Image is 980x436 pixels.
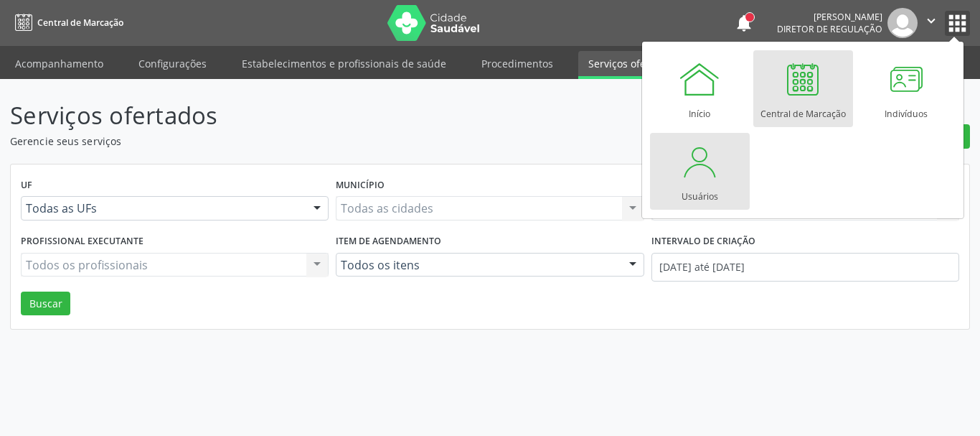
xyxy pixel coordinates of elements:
span: Central de Marcação [37,17,123,29]
a: Configurações [128,51,217,76]
label: UF [21,175,32,197]
p: Gerencie seus serviços [10,134,682,149]
span: Todos os itens [341,258,614,272]
a: Central de Marcação [753,50,853,127]
input: Selecione um intervalo [651,253,959,282]
button: apps [945,11,970,36]
a: Acompanhamento [5,51,113,76]
p: Serviços ofertados [10,98,682,134]
span: Diretor de regulação [777,23,882,35]
label: Intervalo de criação [651,231,755,253]
span: Todas as UFs [26,201,299,215]
a: Procedimentos [471,51,563,76]
button: Buscar [21,292,70,316]
a: Serviços ofertados [578,51,687,79]
label: Município [336,175,385,197]
img: img [887,8,918,38]
a: Usuários [650,133,750,210]
div: [PERSON_NAME] [777,11,882,23]
a: Central de Marcação [10,11,123,34]
a: Início [650,50,750,127]
label: Profissional executante [21,231,143,253]
button:  [918,8,945,38]
a: Indivíduos [857,50,956,127]
button: notifications [734,13,754,33]
i:  [923,13,939,29]
label: Item de agendamento [336,231,441,253]
a: Estabelecimentos e profissionais de saúde [232,51,456,76]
